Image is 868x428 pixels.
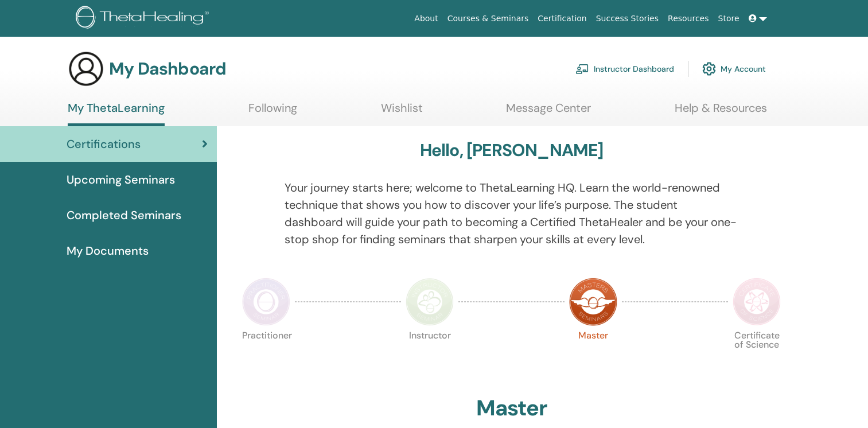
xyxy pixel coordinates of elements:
a: Instructor Dashboard [575,56,674,81]
a: Wishlist [381,101,423,123]
a: Resources [663,8,714,29]
img: chalkboard-teacher.svg [575,64,589,74]
span: Completed Seminars [67,207,181,224]
h2: Master [476,395,547,422]
a: About [410,8,442,29]
p: Your journey starts here; welcome to ThetaLearning HQ. Learn the world-renowned technique that sh... [285,179,738,248]
a: My Account [702,56,766,81]
img: Certificate of Science [733,278,781,326]
img: Instructor [406,278,454,326]
a: Certification [533,8,591,29]
a: Success Stories [591,8,663,29]
a: Following [248,101,297,123]
span: Upcoming Seminars [67,171,175,188]
p: Master [569,331,617,379]
p: Certificate of Science [733,331,781,379]
a: Message Center [506,101,591,123]
a: Courses & Seminars [443,8,534,29]
img: cog.svg [702,59,716,79]
span: My Documents [67,242,149,259]
h3: My Dashboard [109,59,226,79]
p: Practitioner [242,331,290,379]
h3: Hello, [PERSON_NAME] [420,140,604,161]
img: Master [569,278,617,326]
span: Certifications [67,135,141,153]
a: Store [714,8,744,29]
p: Instructor [406,331,454,379]
img: logo.png [76,6,213,32]
img: generic-user-icon.jpg [68,50,104,87]
a: Help & Resources [675,101,767,123]
img: Practitioner [242,278,290,326]
a: My ThetaLearning [68,101,165,126]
